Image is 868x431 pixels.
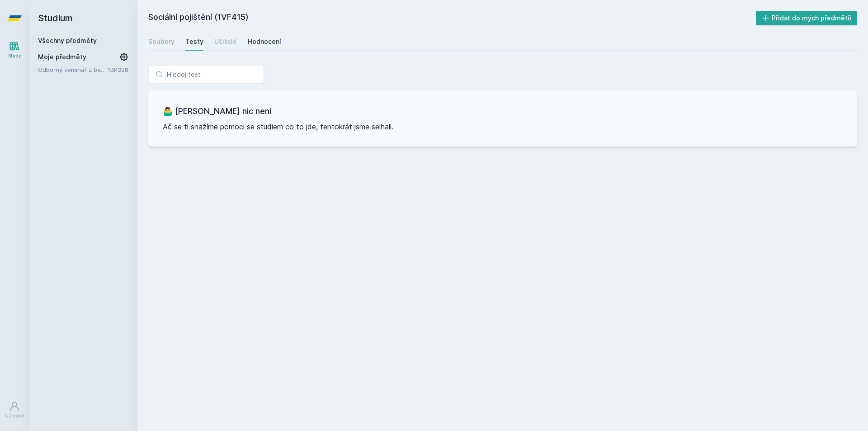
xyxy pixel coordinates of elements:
span: Moje předměty [38,52,86,62]
a: Soubory [148,33,175,51]
a: Učitelé [214,33,237,51]
a: Uživatel [2,396,27,424]
h3: 🤷‍♂️ [PERSON_NAME] nic není [163,105,843,118]
div: Učitelé [214,37,237,46]
a: Hodnocení [248,33,281,51]
input: Hledej test [148,65,264,83]
div: Study [8,52,21,59]
p: Ač se ti snažíme pomoci se studiem co to jde, tentokrát jsme selhali. [163,121,843,132]
a: Odborný seminář z bankovnictví - Stavební spoření [38,65,108,74]
div: Testy [185,37,203,46]
div: Uživatel [5,412,24,419]
div: Soubory [148,37,175,46]
button: Přidat do mých předmětů [756,11,858,25]
a: Všechny předměty [38,37,97,44]
a: 1BP328 [108,66,128,73]
a: Study [2,36,27,64]
a: Testy [185,33,203,51]
div: Hodnocení [248,37,281,46]
h2: Sociální pojištění (1VF415) [148,11,756,25]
